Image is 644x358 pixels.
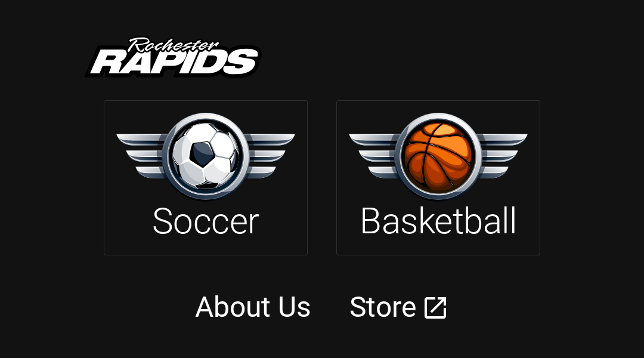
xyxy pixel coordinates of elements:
[349,291,416,324] a: Store
[152,200,259,243] h2: Soccer
[116,113,295,202] img: soccer.svg
[349,113,528,202] img: basketball.svg
[360,200,516,243] h2: Basketball
[336,100,540,255] a: Basketball
[83,36,262,78] img: rapids.svg
[195,290,311,324] a: About Us
[104,100,308,255] a: Soccer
